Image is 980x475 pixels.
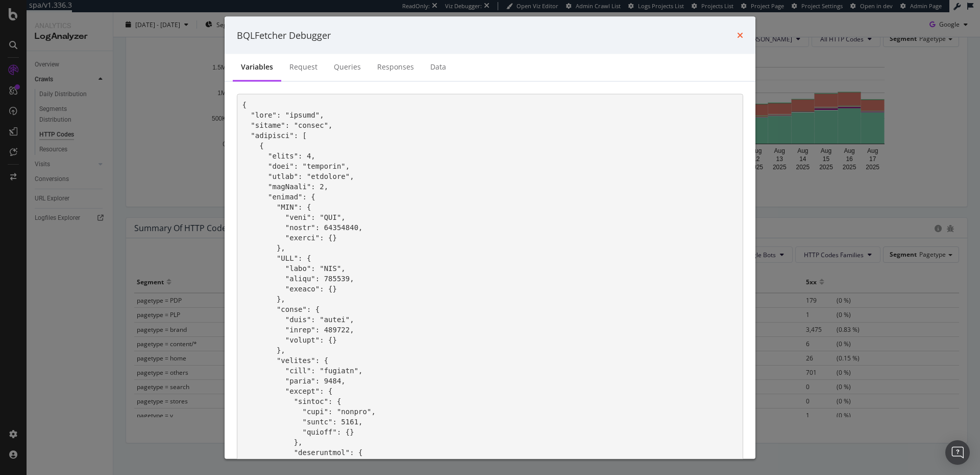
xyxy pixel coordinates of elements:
div: Variables [241,62,273,72]
div: Data [430,62,446,72]
div: Responses [377,62,414,72]
div: times [737,29,743,42]
div: Queries [334,62,361,72]
div: Request [289,62,317,72]
div: BQLFetcher Debugger [237,29,331,42]
div: modal [225,16,755,459]
div: Open Intercom Messenger [945,440,970,465]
